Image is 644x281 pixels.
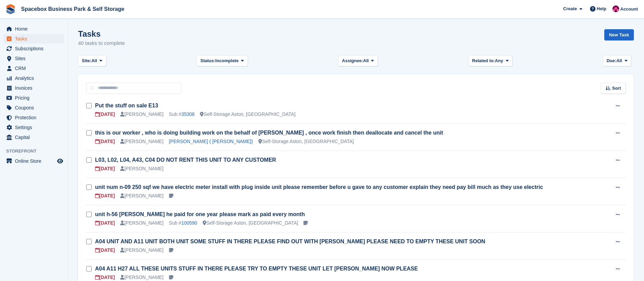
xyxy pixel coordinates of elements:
[342,57,363,64] span: Assignee:
[95,247,115,254] div: [DATE]
[197,55,247,67] button: Status: Incomplete
[3,83,64,93] a: menu
[597,5,606,12] span: Help
[95,138,115,145] div: [DATE]
[120,192,163,199] div: [PERSON_NAME]
[472,57,495,64] span: Related to:
[95,239,485,244] a: A04 UNIT AND A11 UNIT BOTH UNIT SOME STUFF IN THERE PLEASE FIND OUT WITH [PERSON_NAME] PLEASE NEE...
[3,44,64,53] a: menu
[604,29,634,40] a: New Task
[95,165,115,172] div: [DATE]
[95,130,443,136] a: this is our worker , who is doing building work on the behalf of [PERSON_NAME] , once work finish...
[203,219,298,227] div: Self-Storage Aston, [GEOGRAPHIC_DATA]
[15,54,56,63] span: Sites
[338,55,378,67] button: Assignee: All
[95,274,115,281] div: [DATE]
[3,113,64,122] a: menu
[495,57,503,64] span: Any
[120,165,163,172] div: [PERSON_NAME]
[169,111,195,118] div: Sub #
[78,55,106,67] button: Site: All
[18,3,127,15] a: Spacebox Business Park & Self Storage
[15,44,56,53] span: Subscriptions
[56,157,64,165] a: Preview store
[3,156,64,166] a: menu
[603,55,631,67] button: Due: All
[78,29,125,38] h1: Tasks
[468,55,512,67] button: Related to: Any
[95,157,276,163] a: L03, L02, L04, A43, C04 DO NOT RENT THIS UNIT TO ANY CUSTOMER
[5,4,16,14] img: stora-icon-8386f47178a22dfd0bd8f6a31ec36ba5ce8667c1dd55bd0f319d3a0aa187defe.svg
[95,219,115,227] div: [DATE]
[3,123,64,132] a: menu
[95,266,418,271] a: A04 A11 H27 ALL THESE UNITS STUFF IN THERE PLEASE TRY TO EMPTY THESE UNIT LET [PERSON_NAME] NOW P...
[3,24,64,34] a: menu
[200,111,295,118] div: Self-Storage Aston, [GEOGRAPHIC_DATA]
[95,184,543,190] a: unit num n-09 250 sqf we have electric meter install with plug inside unit please remember before...
[169,219,197,227] div: Sub #
[3,93,64,103] a: menu
[3,54,64,63] a: menu
[215,57,239,64] span: Incomplete
[95,111,115,118] div: [DATE]
[15,113,56,122] span: Protection
[607,57,617,64] span: Due:
[3,103,64,112] a: menu
[363,57,369,64] span: All
[3,133,64,142] a: menu
[82,57,91,64] span: Site:
[181,111,195,117] a: 35308
[95,211,305,217] a: unit h-56 [PERSON_NAME] he paid for one year please mark as paid every month
[181,220,197,226] a: 100590
[3,34,64,43] a: menu
[169,139,253,144] a: [PERSON_NAME] ( [PERSON_NAME])
[120,219,163,227] div: [PERSON_NAME]
[15,83,56,93] span: Invoices
[15,24,56,34] span: Home
[95,103,158,108] a: Put the stuff on sale E13
[15,93,56,103] span: Pricing
[612,85,621,92] span: Sort
[563,5,577,12] span: Create
[78,39,125,47] p: 40 tasks to complete
[612,5,619,12] img: Avishka Chauhan
[15,73,56,83] span: Analytics
[15,103,56,112] span: Coupons
[15,34,56,43] span: Tasks
[617,57,622,64] span: All
[15,64,56,73] span: CRM
[3,73,64,83] a: menu
[6,148,68,155] span: Storefront
[15,123,56,132] span: Settings
[120,111,163,118] div: [PERSON_NAME]
[3,64,64,73] a: menu
[258,138,354,145] div: Self-Storage Aston, [GEOGRAPHIC_DATA]
[95,192,115,199] div: [DATE]
[620,6,638,13] span: Account
[120,274,163,281] div: [PERSON_NAME]
[200,57,215,64] span: Status:
[120,138,163,145] div: [PERSON_NAME]
[91,57,97,64] span: All
[15,156,56,166] span: Online Store
[120,247,163,254] div: [PERSON_NAME]
[15,133,56,142] span: Capital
